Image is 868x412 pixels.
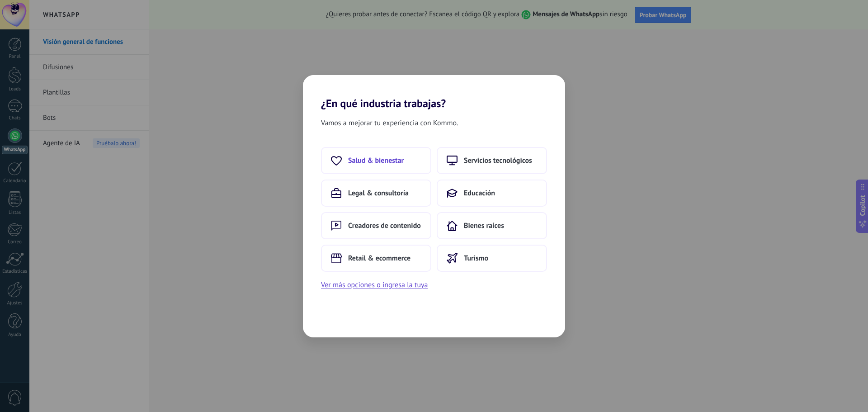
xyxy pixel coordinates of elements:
button: Educación [437,180,547,207]
span: Bienes raíces [464,221,504,230]
button: Bienes raíces [437,212,547,239]
span: Retail & ecommerce [348,254,410,263]
span: Legal & consultoría [348,189,409,198]
h2: ¿En qué industria trabajas? [303,75,565,110]
span: Educación [464,189,495,198]
span: Vamos a mejorar tu experiencia con Kommo. [321,117,458,129]
span: Turismo [464,254,488,263]
span: Salud & bienestar [348,156,404,165]
button: Creadores de contenido [321,212,431,239]
button: Legal & consultoría [321,180,431,207]
button: Servicios tecnológicos [437,147,547,174]
button: Salud & bienestar [321,147,431,174]
span: Creadores de contenido [348,221,421,230]
button: Retail & ecommerce [321,245,431,272]
span: Servicios tecnológicos [464,156,532,165]
button: Ver más opciones o ingresa la tuya [321,279,428,291]
button: Turismo [437,245,547,272]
